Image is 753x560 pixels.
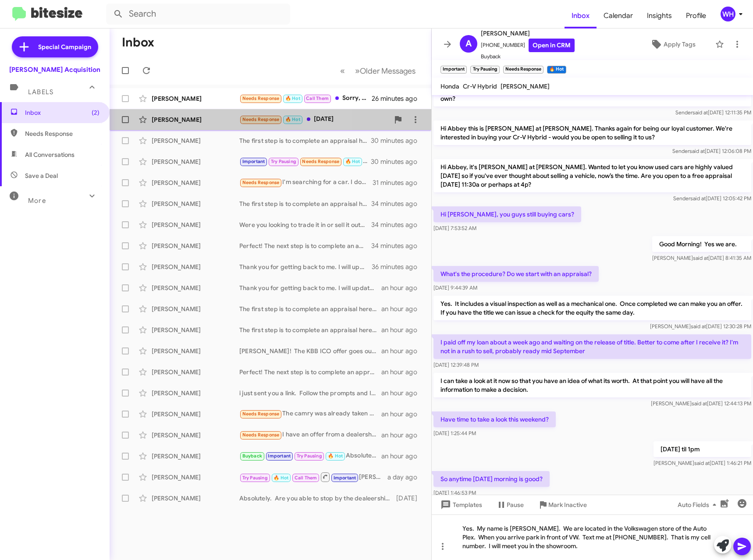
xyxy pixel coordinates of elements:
div: 26 minutes ago [372,94,424,103]
span: said at [689,148,705,154]
div: [PERSON_NAME] [152,136,239,145]
span: [PERSON_NAME] [DATE] 8:41:35 AM [652,255,751,261]
div: 34 minutes ago [372,241,424,250]
span: Important [242,159,265,164]
div: WH [721,7,735,21]
div: a day ago [387,473,424,482]
span: A [465,37,472,51]
span: [PERSON_NAME] [DATE] 12:30:28 PM [650,323,751,330]
span: Auto Fields [678,497,720,513]
div: Yes. My name is [PERSON_NAME]. We are located in the Volkswagen store of the Auto Plex. When you ... [432,514,753,560]
div: [PERSON_NAME] [152,115,239,124]
span: Needs Response [302,159,339,164]
span: Call Them [306,96,329,101]
a: Special Campaign [12,36,98,57]
div: an hour ago [381,368,424,376]
span: 🔥 Hot [328,453,343,459]
span: [PERSON_NAME] [481,28,575,39]
div: The first step is to complete an appraisal here at the dealership. Once we complete an inspection... [239,326,381,334]
p: Good Morning! Yes we are. [652,236,751,252]
small: Important [440,66,467,74]
div: [DATE] [394,494,424,503]
div: Were you looking to trade it in or sell it outright? [239,220,372,229]
small: Needs Response [503,66,543,74]
span: Profile [679,3,713,28]
div: Absolutely. Are you able to stop by the dealeership [DATE]? [239,494,394,503]
span: said at [691,323,706,330]
div: [PERSON_NAME]! The KBB ICO offer goes out to 3 different dealerships as well. Were you able to fo... [239,347,381,355]
p: What's the procedure? Do we start with an appraisal? [433,266,599,282]
span: Apply Tags [664,36,696,52]
div: [PERSON_NAME] [152,94,239,103]
span: Needs Response [242,117,280,122]
div: 34 minutes ago [372,220,424,229]
div: [PERSON_NAME] Acquisition [9,65,100,74]
div: So anytime [DATE] morning is good? [239,156,372,167]
p: Hi [PERSON_NAME], you guys still buying cars? [433,206,581,222]
div: an hour ago [381,410,424,418]
span: (2) [92,108,99,117]
span: [DATE] 9:44:39 AM [433,284,477,291]
p: So anytime [DATE] morning is good? [433,471,550,487]
span: said at [692,400,707,407]
div: [PERSON_NAME] [152,410,239,418]
div: an hour ago [381,431,424,439]
span: [DATE] 7:53:52 AM [433,225,476,231]
span: Honda [440,82,459,90]
div: [PERSON_NAME] [152,305,239,313]
span: Save a Deal [25,171,58,180]
span: 🔥 Hot [273,475,288,481]
span: Important [334,475,356,481]
div: [PERSON_NAME] [152,494,239,503]
div: 34 minutes ago [372,199,424,208]
span: Try Pausing [297,453,322,459]
input: Search [106,4,290,25]
span: Insights [640,3,679,28]
span: Mark Inactive [548,497,587,513]
button: Templates [432,497,489,513]
div: I have an offer from a dealership for 23500$ [239,430,381,440]
div: 30 minutes ago [372,157,424,166]
span: Older Messages [360,66,416,76]
div: 36 minutes ago [372,262,424,271]
span: All Conversations [25,150,75,159]
small: Try Pausing [470,66,499,74]
small: 🔥 Hot [547,66,566,74]
span: Labels [28,88,53,96]
div: [PERSON_NAME] [152,326,239,334]
span: More [28,197,46,205]
nav: Page navigation example [335,62,421,80]
span: Important [268,453,291,459]
div: The first step is to complete an appraisal here at the dealership. Once we complete an inspection... [239,199,372,208]
span: Inbox [25,108,99,117]
span: Sender [DATE] 12:11:35 PM [675,109,751,116]
a: Inbox [565,3,597,28]
span: Cr-V Hybrid [463,82,497,90]
span: Sender [DATE] 12:06:08 PM [672,148,751,154]
span: [PHONE_NUMBER] [481,39,575,52]
div: [PERSON_NAME] [152,241,239,250]
div: Sorry, I was driving to work and talking on the phone so I didn't hear the ring. Can you call me ... [239,93,372,103]
div: [PERSON_NAME] [152,157,239,166]
div: The camry was already taken care of by the [PERSON_NAME] Group this passed [DATE]. Thank you though. [239,409,381,419]
div: The first step is to complete an appraisal here at the dealership. Once we complete an inspection... [239,136,372,145]
span: Needs Response [242,411,280,417]
button: Pause [489,497,531,513]
h1: Inbox [122,35,154,50]
span: [PERSON_NAME] [501,82,550,90]
span: [PERSON_NAME] [DATE] 1:46:21 PM [654,460,751,466]
div: [PERSON_NAME] [152,452,239,461]
p: Have time to take a look this weekend? [433,411,556,427]
div: [PERSON_NAME] [152,284,239,292]
div: Thank you for getting back to me. I will update my records. [239,262,372,271]
p: Yes. It includes a visual inspection as well as a mechanical one. Once completed we can make you ... [433,296,751,320]
button: Auto Fields [671,497,727,513]
div: [PERSON_NAME] [152,368,239,376]
div: i just sent you a link. Follow the prompts and I can get you the estimate. [239,389,381,397]
span: Call Them [295,475,317,481]
span: Buyback [481,52,575,61]
span: 🔥 Hot [285,96,300,101]
span: » [355,65,360,76]
button: WH [713,7,743,21]
p: I paid off my loan about a week ago and waiting on the release of title. Better to come after I r... [433,334,751,359]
